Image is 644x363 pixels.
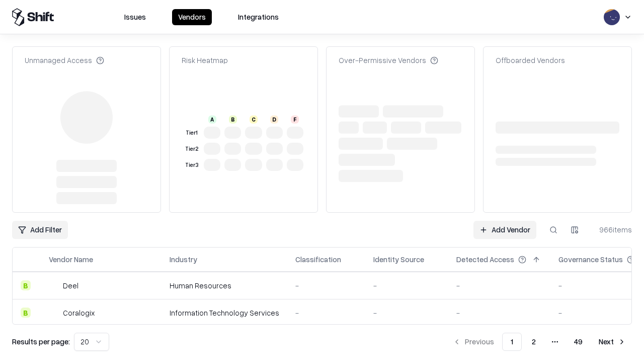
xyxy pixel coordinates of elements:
div: Over-Permissive Vendors [339,55,438,66]
div: Tier 1 [184,129,200,137]
div: - [373,280,440,291]
button: Integrations [232,9,285,25]
div: Detected Access [456,254,514,265]
nav: pagination [447,333,632,351]
div: F [291,115,299,124]
div: B [229,115,237,124]
div: B [21,308,31,318]
img: Deel [49,280,59,290]
div: Tier 3 [184,161,200,169]
div: B [21,280,31,290]
div: Industry [170,254,197,265]
div: Governance Status [558,254,623,265]
div: C [250,115,258,124]
img: Coralogix [49,308,59,318]
div: Human Resources [170,280,279,291]
div: Deel [63,280,78,291]
div: Identity Source [373,254,424,265]
button: Next [593,333,632,351]
button: Add Filter [12,221,68,239]
div: Unmanaged Access [25,55,104,66]
div: - [295,308,357,318]
a: Add Vendor [473,221,536,239]
button: 49 [566,333,591,351]
button: 1 [502,333,522,351]
div: - [373,308,440,318]
button: 2 [524,333,544,351]
div: Information Technology Services [170,308,279,318]
div: Vendor Name [49,254,93,265]
div: 966 items [592,224,632,235]
div: D [270,115,278,124]
div: Classification [295,254,341,265]
div: Tier 2 [184,145,200,153]
button: Vendors [172,9,212,25]
div: Risk Heatmap [182,55,228,66]
div: - [456,308,542,318]
div: A [208,115,216,124]
p: Results per page: [12,336,70,347]
div: Coralogix [63,308,95,318]
div: Offboarded Vendors [496,55,565,66]
div: - [456,280,542,291]
div: - [295,280,357,291]
button: Issues [118,9,152,25]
